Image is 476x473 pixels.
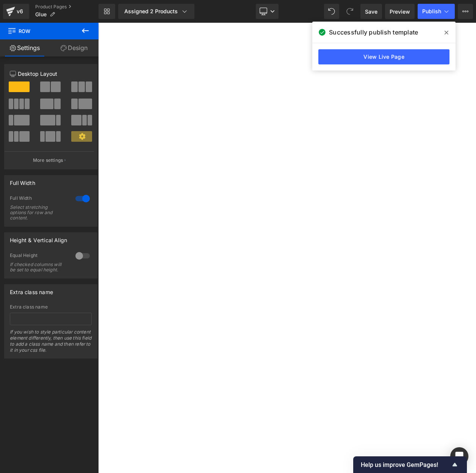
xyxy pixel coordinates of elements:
[99,4,115,19] a: New Library
[98,23,476,473] iframe: To enrich screen reader interactions, please activate Accessibility in Grammarly extension settings
[49,39,99,56] a: Design
[365,8,377,16] span: Save
[418,4,455,19] button: Publish
[33,157,63,164] p: More settings
[10,70,92,78] p: Desktop Layout
[8,23,83,39] span: Row
[35,4,99,10] a: Product Pages
[329,28,418,37] span: Successfully publish template
[124,8,188,15] div: Assigned 2 Products
[450,447,468,465] div: Open Intercom Messenger
[10,195,68,203] div: Full Width
[35,11,47,17] span: Glue
[10,233,67,243] div: Height & Vertical Align
[10,329,92,358] div: If you wish to style particular content element differently, then use this field to add a class n...
[324,4,339,19] button: Undo
[390,8,410,16] span: Preview
[10,252,68,260] div: Equal Height
[5,151,94,169] button: More settings
[10,262,67,273] div: If checked columns will be set to equal height.
[15,6,25,16] div: v6
[385,4,415,19] a: Preview
[422,8,441,14] span: Publish
[10,285,53,295] div: Extra class name
[10,205,67,221] div: Select stretching options for row and content.
[3,4,29,19] a: v6
[361,460,459,469] button: Show survey - Help us improve GemPages!
[458,4,473,19] button: More
[318,49,449,64] a: View Live Page
[361,461,450,468] span: Help us improve GemPages!
[10,304,92,310] div: Extra class name
[10,175,35,186] div: Full Width
[342,4,357,19] button: Redo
